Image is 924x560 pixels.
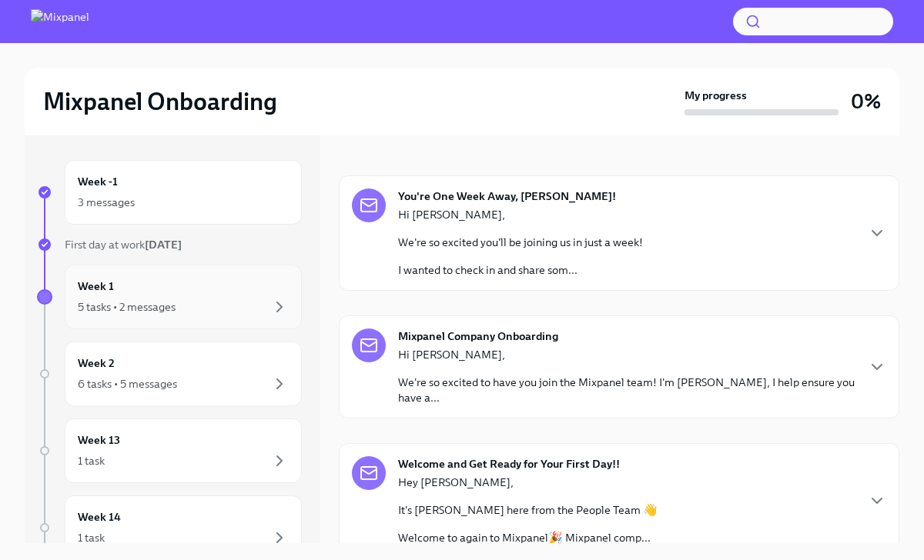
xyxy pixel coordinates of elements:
[78,355,115,372] h6: Week 2
[398,347,855,362] p: Hi [PERSON_NAME],
[37,418,302,483] a: Week 131 task
[398,475,658,490] p: Hey [PERSON_NAME],
[398,530,658,545] p: Welcome to again to Mixpanel🎉 Mixpanel comp...
[78,278,114,295] h6: Week 1
[37,495,302,560] a: Week 141 task
[31,9,89,34] img: Mixpanel
[398,262,643,278] p: I wanted to check in and share som...
[37,265,302,329] a: Week 15 tasks • 2 messages
[398,207,643,222] p: Hi [PERSON_NAME],
[78,173,118,190] h6: Week -1
[43,86,277,117] h2: Mixpanel Onboarding
[37,160,302,225] a: Week -13 messages
[78,453,105,468] div: 1 task
[398,502,658,518] p: It's [PERSON_NAME] here from the People Team 👋
[78,299,176,315] div: 5 tasks • 2 messages
[78,432,120,448] h6: Week 13
[398,375,855,405] p: We're so excited to have you join the Mixpanel team! I'm [PERSON_NAME], I help ensure you have a...
[78,508,121,525] h6: Week 14
[398,456,620,472] strong: Welcome and Get Ready for Your First Day!!
[398,188,616,204] strong: You're One Week Away, [PERSON_NAME]!
[37,342,302,406] a: Week 26 tasks • 5 messages
[78,530,105,545] div: 1 task
[685,88,747,103] strong: My progress
[145,238,182,252] strong: [DATE]
[78,195,135,210] div: 3 messages
[78,376,177,392] div: 6 tasks • 5 messages
[398,235,643,250] p: We're so excited you'll be joining us in just a week!
[398,328,558,344] strong: Mixpanel Company Onboarding
[37,237,302,252] a: First day at work[DATE]
[851,88,881,115] h3: 0%
[65,238,182,252] span: First day at work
